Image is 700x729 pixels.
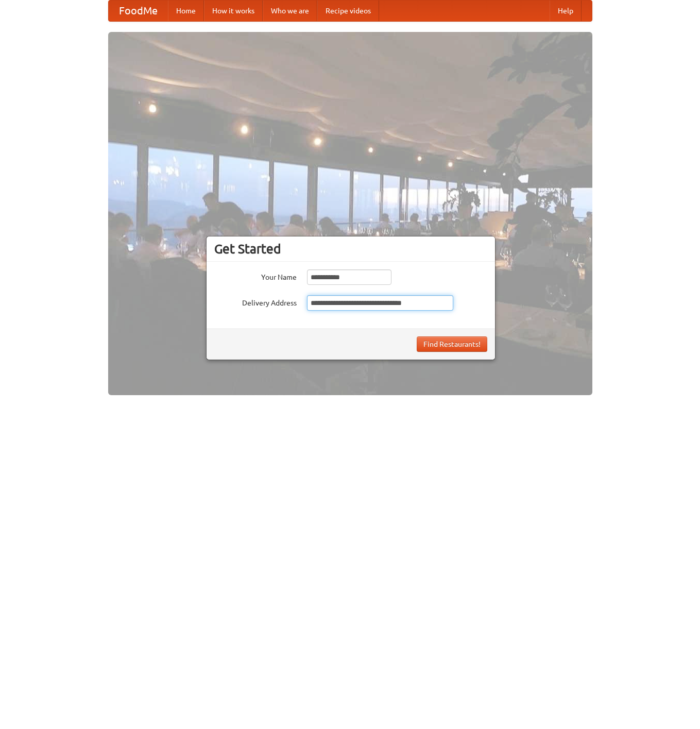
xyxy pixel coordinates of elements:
a: FoodMe [109,1,168,21]
h3: Get Started [214,241,487,257]
a: Help [550,1,582,21]
button: Find Restaurants! [417,336,487,352]
a: Who we are [263,1,317,21]
label: Your Name [214,269,297,282]
a: Home [168,1,204,21]
label: Delivery Address [214,295,297,308]
a: Recipe videos [317,1,379,21]
a: How it works [204,1,263,21]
